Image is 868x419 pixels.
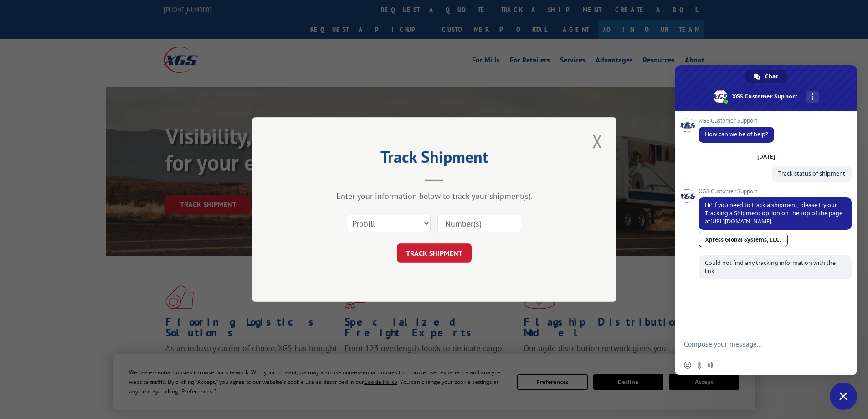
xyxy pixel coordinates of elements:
a: Close chat [830,383,857,410]
div: [DATE] [757,154,775,160]
a: Xpress Global Systems, LLC. [699,233,788,247]
button: TRACK SHIPMENT [397,243,472,263]
span: Could not find any tracking information with the link [705,259,836,275]
a: Chat [745,70,787,83]
a: [URL][DOMAIN_NAME] [710,217,771,225]
span: How can we be of help? [705,130,768,138]
span: XGS Customer Support [699,118,774,124]
span: Send a file [696,362,703,369]
span: Hi! If you need to track a shipment, please try our Tracking a Shipment option on the top of the ... [705,201,842,225]
span: Audio message [708,362,715,369]
span: XGS Customer Support [699,188,852,195]
span: Chat [765,70,778,83]
div: Enter your information below to track your shipment(s). [298,191,571,201]
span: Insert an emoji [684,362,691,369]
span: Track status of shipment [778,170,845,177]
button: Close modal [590,129,605,154]
input: Number(s) [437,214,521,233]
h2: Track Shipment [298,150,571,168]
textarea: Compose your message... [684,332,830,355]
